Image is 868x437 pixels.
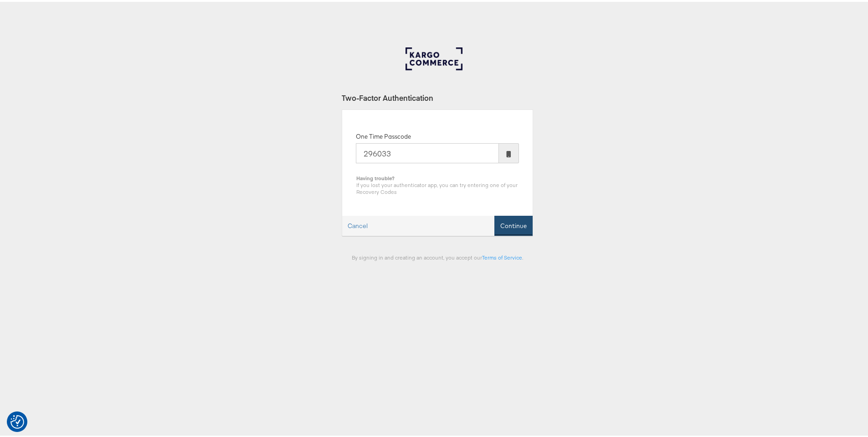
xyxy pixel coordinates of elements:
img: Revisit consent button [10,413,24,427]
button: Continue [494,214,533,234]
button: Consent Preferences [10,413,24,427]
div: By signing in and creating an account, you accept our . [342,252,533,259]
span: If you lost your authenticator app, you can try entering one of your Recovery Codes [356,180,518,193]
b: Having trouble? [356,173,395,180]
a: Cancel [342,214,373,234]
div: Two-Factor Authentication [342,91,533,101]
a: Terms of Service [482,252,522,259]
input: Enter the code [356,141,499,161]
label: One Time Passcode [356,130,411,139]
